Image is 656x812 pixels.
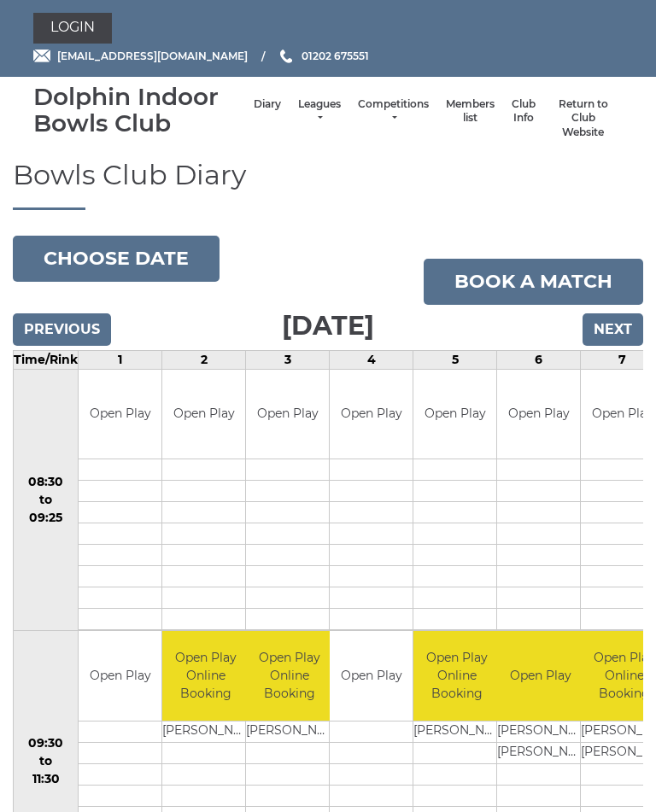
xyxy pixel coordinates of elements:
[33,13,112,44] a: Login
[497,742,583,763] td: [PERSON_NAME]
[497,631,583,721] td: Open Play
[162,370,245,459] td: Open Play
[79,370,161,459] td: Open Play
[33,50,50,62] img: Email
[162,350,246,369] td: 2
[280,50,292,63] img: Phone us
[33,84,245,137] div: Dolphin Indoor Bowls Club
[302,50,369,62] span: 01202 675551
[246,631,332,721] td: Open Play Online Booking
[162,721,249,742] td: [PERSON_NAME]
[413,631,500,721] td: Open Play Online Booking
[330,631,413,721] td: Open Play
[14,369,79,631] td: 08:30 to 09:25
[413,370,496,459] td: Open Play
[497,370,580,459] td: Open Play
[254,97,281,112] a: Diary
[79,631,161,721] td: Open Play
[57,50,248,62] span: [EMAIL_ADDRESS][DOMAIN_NAME]
[413,350,497,369] td: 5
[424,259,643,305] a: Book a match
[162,631,249,721] td: Open Play Online Booking
[246,350,330,369] td: 3
[79,350,162,369] td: 1
[33,48,248,64] a: Email [EMAIL_ADDRESS][DOMAIN_NAME]
[497,721,583,742] td: [PERSON_NAME]
[497,350,581,369] td: 6
[13,313,111,346] input: Previous
[298,97,341,126] a: Leagues
[246,721,332,742] td: [PERSON_NAME]
[512,97,536,126] a: Club Info
[413,721,500,742] td: [PERSON_NAME]
[14,350,79,369] td: Time/Rink
[330,370,413,459] td: Open Play
[583,313,643,346] input: Next
[553,97,614,140] a: Return to Club Website
[246,370,329,459] td: Open Play
[13,236,220,282] button: Choose date
[446,97,495,126] a: Members list
[13,160,643,209] h1: Bowls Club Diary
[330,350,413,369] td: 4
[358,97,429,126] a: Competitions
[278,48,369,64] a: Phone us 01202 675551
